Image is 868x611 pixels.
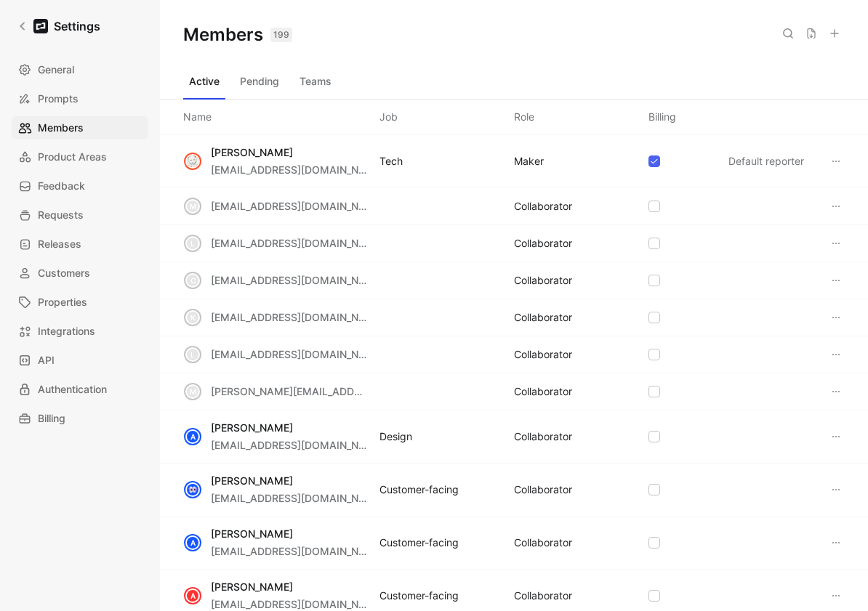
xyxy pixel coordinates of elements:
[12,262,148,285] a: Customers
[648,108,676,126] div: Billing
[514,481,572,498] div: COLLABORATOR
[514,153,544,170] div: MAKER
[514,587,572,604] div: COLLABORATOR
[38,264,90,282] span: Customers
[211,474,293,487] span: [PERSON_NAME]
[211,439,385,451] span: [EMAIL_ADDRESS][DOMAIN_NAME]
[514,383,572,400] div: COLLABORATOR
[185,199,200,214] div: m
[38,148,107,166] span: Product Areas
[211,598,385,610] span: [EMAIL_ADDRESS][DOMAIN_NAME]
[12,12,106,41] a: Settings
[12,58,148,81] a: General
[514,235,572,252] div: COLLABORATOR
[185,347,200,362] div: l
[38,61,74,78] span: General
[38,90,79,108] span: Prompts
[234,70,285,93] button: Pending
[379,153,403,170] div: Tech
[38,235,81,253] span: Releases
[211,311,385,323] span: [EMAIL_ADDRESS][DOMAIN_NAME]
[183,70,225,93] button: Active
[211,492,385,504] span: [EMAIL_ADDRESS][DOMAIN_NAME]
[211,385,549,397] span: [PERSON_NAME][EMAIL_ADDRESS][PERSON_NAME][DOMAIN_NAME]
[185,384,200,399] div: m
[183,23,292,46] h1: Members
[185,482,200,497] img: avatar
[211,274,385,286] span: [EMAIL_ADDRESS][DOMAIN_NAME]
[211,527,293,540] span: [PERSON_NAME]
[211,237,385,249] span: [EMAIL_ADDRESS][DOMAIN_NAME]
[12,232,148,256] a: Releases
[728,155,804,167] span: Default reporter
[12,116,148,139] a: Members
[38,177,85,195] span: Feedback
[38,410,65,427] span: Billing
[514,309,572,326] div: COLLABORATOR
[185,588,200,603] div: A
[211,421,293,434] span: [PERSON_NAME]
[12,203,148,227] a: Requests
[211,146,293,158] span: [PERSON_NAME]
[12,349,148,372] a: API
[12,407,148,430] a: Billing
[38,294,87,311] span: Properties
[211,580,293,593] span: [PERSON_NAME]
[12,174,148,198] a: Feedback
[379,481,459,498] div: Customer-facing
[211,545,385,557] span: [EMAIL_ADDRESS][DOMAIN_NAME]
[185,273,200,288] div: c
[185,154,200,169] img: avatar
[12,320,148,343] a: Integrations
[514,108,534,126] div: Role
[514,428,572,445] div: COLLABORATOR
[270,28,292,42] div: 199
[514,198,572,215] div: COLLABORATOR
[514,272,572,289] div: COLLABORATOR
[38,119,84,137] span: Members
[54,17,100,35] h1: Settings
[379,587,459,604] div: Customer-facing
[185,429,200,444] div: A
[514,346,572,363] div: COLLABORATOR
[12,378,148,401] a: Authentication
[12,291,148,314] a: Properties
[38,323,95,340] span: Integrations
[211,348,385,360] span: [EMAIL_ADDRESS][DOMAIN_NAME]
[211,163,385,176] span: [EMAIL_ADDRESS][DOMAIN_NAME]
[185,236,200,251] div: l
[38,206,84,224] span: Requests
[38,381,107,398] span: Authentication
[379,108,398,126] div: Job
[12,87,148,110] a: Prompts
[514,534,572,551] div: COLLABORATOR
[294,70,337,93] button: Teams
[38,352,55,369] span: API
[183,108,212,126] div: Name
[379,428,412,445] div: Design
[211,200,385,212] span: [EMAIL_ADDRESS][DOMAIN_NAME]
[185,310,200,325] div: k
[379,534,459,551] div: Customer-facing
[185,535,200,550] div: A
[12,145,148,169] a: Product Areas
